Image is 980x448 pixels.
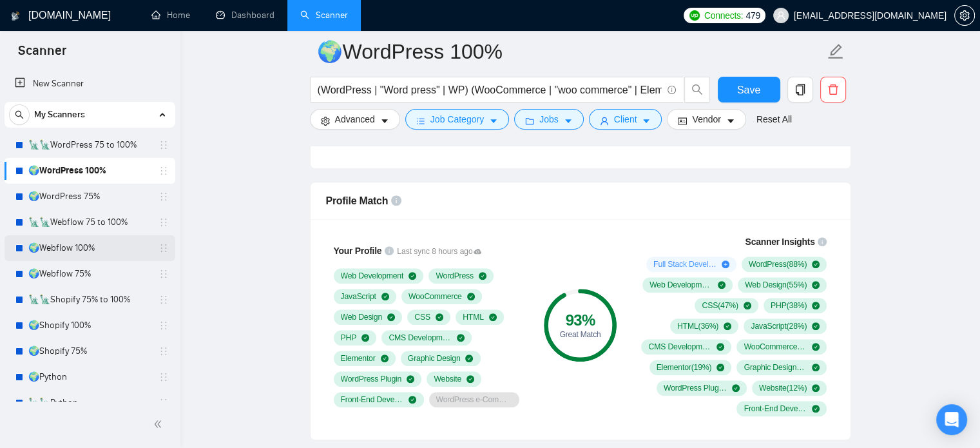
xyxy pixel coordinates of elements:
span: check-circle [466,375,474,383]
img: logo [11,6,20,26]
span: check-circle [812,302,820,309]
button: settingAdvancedcaret-down [310,109,400,130]
span: Connects: [704,8,743,23]
span: holder [159,372,169,382]
a: searchScanner [300,10,348,21]
span: check-circle [465,355,473,362]
span: Website ( 12 %) [759,383,807,393]
span: Vendor [692,112,720,126]
span: caret-down [726,116,735,126]
span: holder [159,398,169,408]
span: search [685,84,709,95]
span: check-circle [408,272,416,280]
span: Web Design [341,312,383,322]
span: Graphic Design ( 15 %) [744,362,807,373]
span: setting [321,116,330,126]
span: WordPress Plugin [341,374,402,384]
span: Advanced [335,112,375,126]
span: Jobs [539,112,559,126]
a: 🌍WordPress 100% [28,158,151,184]
span: check-circle [436,313,443,321]
a: setting [954,10,975,21]
button: Save [718,77,780,102]
span: Profile Match [326,195,389,206]
span: info-circle [391,195,401,206]
span: Front-End Development [341,394,404,405]
span: delete [821,84,845,95]
span: WordPress e-Commerce [436,394,512,405]
span: check-circle [407,375,414,383]
button: idcardVendorcaret-down [667,109,745,130]
span: My Scanners [34,102,85,128]
span: JavaScript [341,291,376,302]
span: info-circle [385,246,394,255]
span: holder [159,243,169,253]
span: Job Category [430,112,484,126]
li: New Scanner [5,71,175,97]
span: CMS Development [389,333,452,343]
span: holder [159,166,169,176]
span: check-circle [716,364,724,371]
a: 🗽🗽WordPress 75 to 100% [28,132,151,158]
button: setting [954,5,975,26]
span: holder [159,295,169,305]
span: folder [525,116,534,126]
span: setting [955,10,974,21]
span: idcard [678,116,687,126]
span: edit [827,43,844,60]
a: 🗽🗽Webflow 75 to 100% [28,209,151,235]
span: search [10,110,29,119]
span: check-circle [732,384,740,392]
span: caret-down [642,116,651,126]
button: delete [820,77,846,102]
span: check-circle [812,364,820,371]
span: Elementor ( 19 %) [657,362,712,373]
span: check-circle [812,384,820,392]
span: Web Development [341,271,404,281]
span: holder [159,191,169,202]
a: 🗽🗽Python [28,390,151,416]
button: search [684,77,710,102]
a: 🗽🗽Shopify 75% to 100% [28,287,151,313]
span: Client [614,112,637,126]
span: caret-down [489,116,498,126]
span: Front-End Development ( 11 %) [744,404,807,414]
span: check-circle [408,396,416,404]
span: check-circle [479,272,486,280]
span: Elementor [341,353,376,364]
span: caret-down [380,116,389,126]
span: user [600,116,609,126]
span: HTML [463,312,484,322]
span: check-circle [387,313,395,321]
span: WordPress ( 88 %) [749,259,807,269]
a: 🌍Shopify 75% [28,338,151,364]
a: dashboardDashboard [216,10,274,21]
span: holder [159,217,169,228]
span: Full Stack Development ( 15 %) [653,259,716,269]
a: 🌍Python [28,364,151,390]
span: check-circle [812,343,820,351]
a: 🌍Shopify 100% [28,313,151,338]
span: check-circle [457,334,465,342]
span: caret-down [564,116,573,126]
span: check-circle [361,334,369,342]
span: Scanner [8,41,77,68]
img: upwork-logo.png [689,10,700,21]
a: 🌍Webflow 75% [28,261,151,287]
span: Web Design ( 55 %) [745,280,807,290]
input: Search Freelance Jobs... [318,82,662,98]
span: check-circle [744,302,751,309]
a: 🌍Webflow 100% [28,235,151,261]
span: CSS [414,312,430,322]
span: Your Profile [334,246,382,256]
span: Save [737,82,760,98]
span: WooCommerce ( 26 %) [744,342,807,352]
span: bars [416,116,425,126]
span: holder [159,320,169,331]
span: PHP [341,333,357,343]
span: user [776,11,785,20]
button: userClientcaret-down [589,109,662,130]
span: check-circle [718,281,725,289]
span: holder [159,346,169,356]
span: Web Development ( 64 %) [649,280,713,290]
